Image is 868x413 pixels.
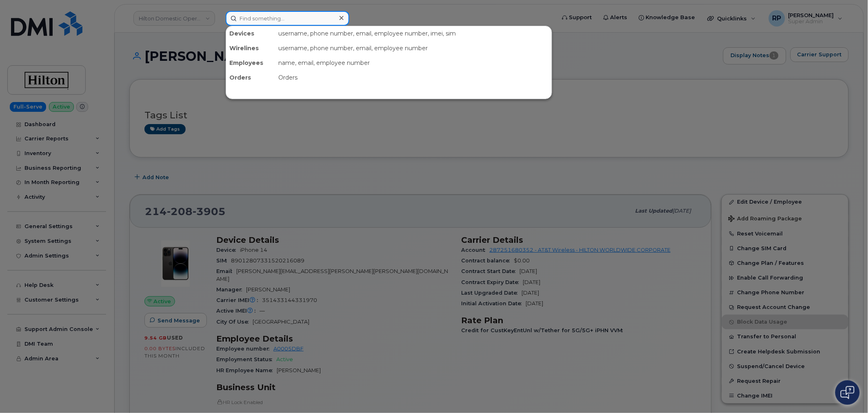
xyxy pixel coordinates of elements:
[226,56,275,70] div: Employees
[226,70,275,85] div: Orders
[275,70,552,85] div: Orders
[226,26,275,41] div: Devices
[226,41,275,56] div: Wirelines
[275,26,552,41] div: username, phone number, email, employee number, imei, sim
[275,41,552,56] div: username, phone number, email, employee number
[275,56,552,70] div: name, email, employee number
[841,386,855,399] img: Open chat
